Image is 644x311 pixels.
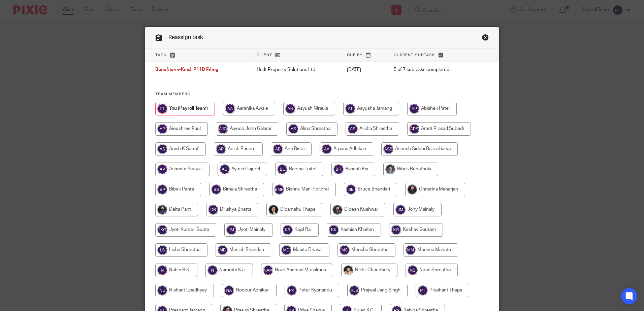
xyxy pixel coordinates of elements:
a: Close this dialog window [482,34,489,43]
p: [DATE] [347,66,380,73]
span: Benefits-in-Kind_P11D Filing [155,68,219,72]
span: Client [257,53,272,57]
p: Hsdt Property Solutions Ltd [257,66,333,73]
span: Reassign task [168,35,203,40]
td: 5 of 7 subtasks completed [387,62,474,78]
span: Task [155,53,167,57]
span: Due by [347,53,362,57]
h4: Team members [155,92,489,97]
span: Current subtask [394,53,435,57]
